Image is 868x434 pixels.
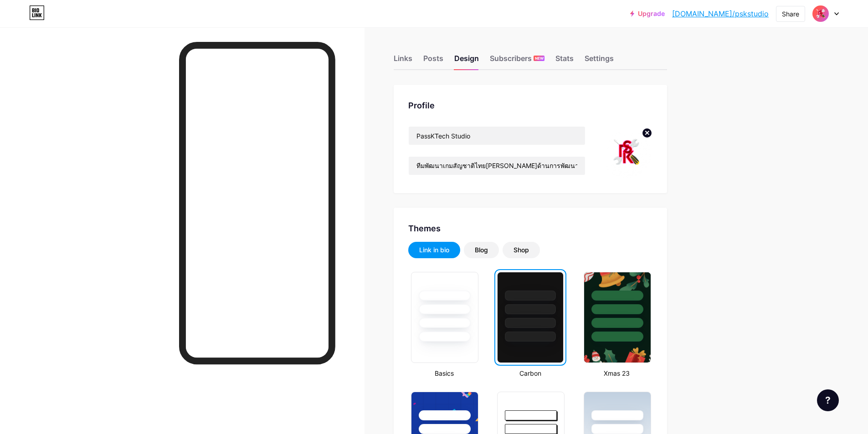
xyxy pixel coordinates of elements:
[409,127,585,145] input: Name
[454,53,479,69] div: Design
[408,99,652,112] div: Profile
[423,53,443,69] div: Posts
[585,53,614,69] div: Settings
[630,10,665,17] a: Upgrade
[408,368,480,378] div: Basics
[475,245,488,255] div: Blog
[812,5,829,22] img: pskstudio
[408,222,652,235] div: Themes
[535,56,544,61] span: NEW
[600,126,652,179] img: pskstudio
[672,8,769,19] a: [DOMAIN_NAME]/pskstudio
[409,157,585,175] input: Bio
[490,53,544,69] div: Subscribers
[394,53,412,69] div: Links
[514,245,529,255] div: Shop
[782,9,799,19] div: Share
[494,368,566,378] div: Carbon
[555,53,574,69] div: Stats
[581,368,652,378] div: Xmas 23
[419,245,449,255] div: Link in bio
